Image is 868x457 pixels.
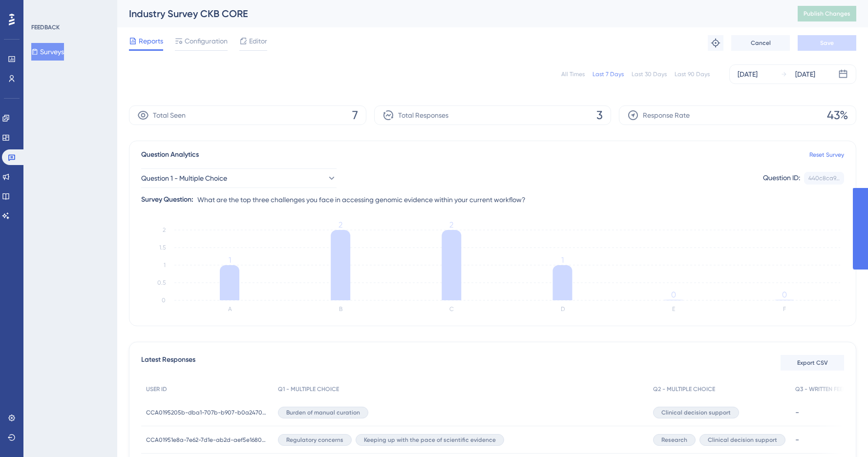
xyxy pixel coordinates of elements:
[820,39,834,47] span: Save
[364,436,496,444] span: Keeping up with the pace of scientific evidence
[783,306,786,312] text: F
[146,385,167,393] span: USER ID
[561,255,564,265] tspan: 1
[561,70,585,78] div: All Times
[339,220,342,229] tspan: 2
[675,70,710,78] div: Last 90 Days
[795,435,862,444] div: -
[561,306,565,312] text: D
[781,355,844,371] button: Export CSV
[339,306,342,312] text: B
[593,70,624,78] div: Last 7 Days
[708,436,777,444] span: Clinical decision support
[185,35,228,47] span: Configuration
[827,107,848,123] span: 43%
[31,23,60,31] div: FEEDBACK
[632,70,667,78] div: Last 30 Days
[798,35,856,51] button: Save
[398,109,448,121] span: Total Responses
[795,68,815,80] div: [DATE]
[146,436,268,444] span: CCA01951e8a-7e62-7d1e-ab2d-aef5e1680707
[653,385,715,393] span: Q2 - MULTIPLE CHOICE
[157,279,166,286] tspan: 0.5
[286,409,360,416] span: Burden of manual curation
[159,244,166,251] tspan: 1.5
[449,220,453,229] tspan: 2
[129,7,773,21] div: Industry Survey CKB CORE
[731,35,790,51] button: Cancel
[738,68,758,80] div: [DATE]
[352,107,358,123] span: 7
[197,194,526,206] span: What are the top three challenges you face in accessing genomic evidence within your current work...
[141,194,193,206] div: Survey Question:
[671,290,676,299] tspan: 0
[249,35,267,47] span: Editor
[661,409,731,416] span: Clinical decision support
[139,35,163,47] span: Reports
[286,436,343,444] span: Regulatory concerns
[164,262,166,269] tspan: 1
[643,109,690,121] span: Response Rate
[229,255,231,265] tspan: 1
[661,436,687,444] span: Research
[141,172,227,184] span: Question 1 - Multiple Choice
[146,409,268,416] span: CCA0195205b-dba1-707b-b907-b0a247041820
[804,10,850,18] span: Publish Changes
[808,174,840,182] div: 440c8ca9...
[163,227,166,233] tspan: 2
[763,172,800,185] div: Question ID:
[827,418,856,448] iframe: UserGuiding AI Assistant Launcher
[141,354,195,372] span: Latest Responses
[141,168,337,188] button: Question 1 - Multiple Choice
[795,408,862,417] div: -
[795,385,862,393] span: Q3 - WRITTEN FEEDBACK
[797,359,828,367] span: Export CSV
[278,385,339,393] span: Q1 - MULTIPLE CHOICE
[798,6,856,21] button: Publish Changes
[449,306,454,312] text: C
[782,290,787,299] tspan: 0
[751,39,771,47] span: Cancel
[228,306,232,312] text: A
[141,149,199,161] span: Question Analytics
[31,43,64,61] button: Surveys
[672,306,675,312] text: E
[596,107,603,123] span: 3
[162,297,166,304] tspan: 0
[153,109,186,121] span: Total Seen
[809,151,844,159] a: Reset Survey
